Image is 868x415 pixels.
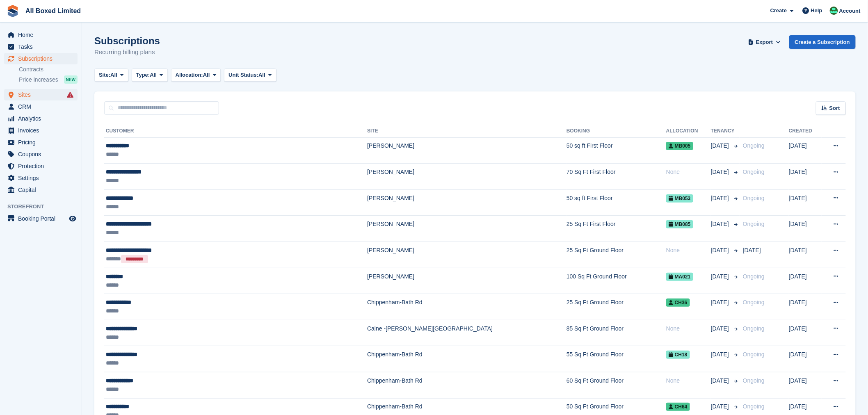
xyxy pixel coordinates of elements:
a: Create a Subscription [789,35,856,49]
span: Ongoing [743,403,765,410]
th: Allocation [666,125,711,138]
td: Calne -[PERSON_NAME][GEOGRAPHIC_DATA] [367,320,566,346]
span: Ongoing [743,142,765,149]
span: Settings [18,172,67,184]
a: menu [4,101,78,112]
span: Ongoing [743,221,765,227]
a: menu [4,113,78,124]
div: None [666,168,711,176]
a: menu [4,160,78,172]
span: Booking Portal [18,213,67,224]
td: [DATE] [789,320,822,346]
button: Export [747,35,783,49]
span: [DATE] [711,246,731,255]
td: 25 Sq Ft Ground Floor [566,294,666,320]
a: All Boxed Limited [22,4,84,18]
span: [DATE] [711,272,731,281]
a: Contracts [19,66,78,73]
span: Allocation: [176,71,203,79]
span: MA021 [666,273,693,281]
a: menu [4,172,78,184]
span: All [203,71,210,79]
td: [PERSON_NAME] [367,242,566,268]
td: [PERSON_NAME] [367,268,566,294]
td: 25 Sq Ft Ground Floor [566,242,666,268]
span: [DATE] [743,247,761,253]
a: menu [4,29,78,41]
span: Create [770,7,787,15]
span: Pricing [18,137,67,148]
span: CH64 [666,403,690,411]
span: [DATE] [711,324,731,333]
a: menu [4,137,78,148]
td: 50 sq ft First Floor [566,137,666,164]
img: stora-icon-8386f47178a22dfd0bd8f6a31ec36ba5ce8667c1dd55bd0f319d3a0aa187defe.svg [7,5,19,17]
td: [PERSON_NAME] [367,189,566,216]
span: Sites [18,89,67,100]
i: Smart entry sync failures have occurred [67,91,73,98]
span: Home [18,29,67,41]
span: Coupons [18,148,67,160]
span: [DATE] [711,194,731,203]
a: menu [4,125,78,136]
td: Chippenham-Bath Rd [367,372,566,398]
a: menu [4,41,78,52]
a: menu [4,184,78,196]
span: [DATE] [711,402,731,411]
div: None [666,246,711,255]
div: NEW [64,75,78,84]
th: Created [789,125,822,138]
td: [DATE] [789,137,822,164]
td: 70 Sq Ft First Floor [566,164,666,190]
td: [DATE] [789,372,822,398]
th: Tenancy [711,125,740,138]
td: 50 sq ft First Floor [566,189,666,216]
span: Invoices [18,125,67,136]
span: Sort [829,104,840,112]
td: [DATE] [789,242,822,268]
span: [DATE] [711,350,731,359]
td: Chippenham-Bath Rd [367,346,566,372]
td: [DATE] [789,189,822,216]
span: MB053 [666,194,693,203]
button: Unit Status: All [224,68,276,82]
span: [DATE] [711,220,731,228]
span: Subscriptions [18,53,67,64]
td: [PERSON_NAME] [367,164,566,190]
span: CRM [18,101,67,112]
span: All [110,71,117,79]
span: [DATE] [711,298,731,307]
span: Site: [99,71,110,79]
div: None [666,376,711,385]
span: CH36 [666,299,690,307]
td: [DATE] [789,268,822,294]
span: Ongoing [743,377,765,384]
span: Storefront [7,203,82,211]
a: menu [4,213,78,224]
td: [DATE] [789,346,822,372]
span: Type: [136,71,150,79]
span: Account [839,7,861,15]
span: Ongoing [743,195,765,201]
span: Tasks [18,41,67,52]
span: CH18 [666,351,690,359]
td: Chippenham-Bath Rd [367,294,566,320]
a: menu [4,148,78,160]
td: [DATE] [789,216,822,242]
td: [PERSON_NAME] [367,137,566,164]
span: MB005 [666,142,693,150]
th: Site [367,125,566,138]
span: Ongoing [743,351,765,358]
span: Help [811,7,822,15]
span: Export [756,38,773,46]
button: Site: All [94,68,128,82]
span: All [150,71,157,79]
span: Price increases [19,76,58,84]
span: [DATE] [711,168,731,176]
img: Enquiries [830,7,838,15]
h1: Subscriptions [94,35,160,46]
span: All [258,71,265,79]
td: 100 Sq Ft Ground Floor [566,268,666,294]
span: [DATE] [711,376,731,385]
span: Ongoing [743,299,765,306]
